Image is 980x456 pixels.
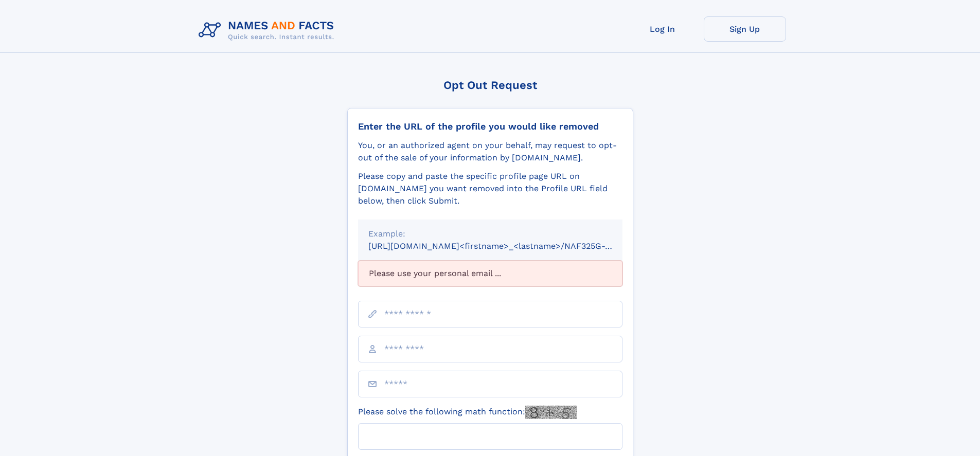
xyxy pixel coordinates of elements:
label: Please solve the following math function: [358,406,577,419]
a: Sign Up [704,16,786,42]
div: Example: [368,228,612,240]
img: Logo Names and Facts [194,16,343,44]
div: Please copy and paste the specific profile page URL on [DOMAIN_NAME] you want removed into the Pr... [358,170,622,207]
div: Enter the URL of the profile you would like removed [358,121,622,132]
small: [URL][DOMAIN_NAME]<firstname>_<lastname>/NAF325G-xxxxxxxx [368,241,642,251]
div: Please use your personal email ... [358,261,622,286]
div: You, or an authorized agent on your behalf, may request to opt-out of the sale of your informatio... [358,139,622,164]
a: Log In [621,16,704,42]
div: Opt Out Request [347,79,633,92]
